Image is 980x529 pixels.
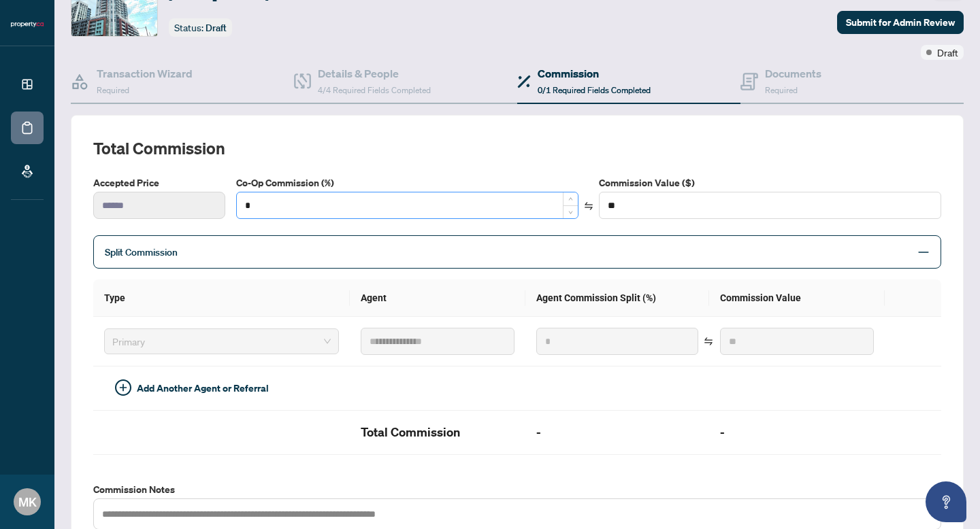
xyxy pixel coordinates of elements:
label: Commission Value ($) [599,175,941,190]
span: Add Another Agent or Referral [137,381,269,396]
h2: - [536,422,699,443]
span: 0/1 Required Fields Completed [538,85,651,95]
h4: Transaction Wizard [97,65,193,82]
span: plus-circle [115,379,131,396]
span: Submit for Admin Review [846,12,955,33]
h2: - [720,422,874,443]
th: Commission Value [709,279,885,317]
span: minus [917,246,930,258]
span: up [568,197,573,201]
span: Primary [112,331,331,352]
span: down [568,210,573,215]
th: Type [93,279,350,317]
h2: Total Commission [93,137,941,159]
label: Accepted Price [93,175,225,190]
span: Draft [937,45,958,60]
h2: Total Commission [361,422,514,443]
span: Split Commission [105,246,178,258]
label: Co-Op Commission (%) [236,175,578,190]
th: Agent [350,279,525,317]
label: Commission Notes [93,482,941,497]
span: Increase Value [563,192,578,205]
span: Draft [206,22,227,34]
th: Agent Commission Split (%) [525,279,710,317]
span: MK [18,492,37,511]
h4: Details & People [318,65,431,82]
span: swap [704,337,713,346]
div: Split Commission [93,235,941,269]
button: Open asap [926,481,966,522]
span: Decrease Value [563,205,578,218]
div: Status: [169,18,232,37]
button: Submit for Admin Review [837,11,964,34]
span: Required [765,85,798,95]
h4: Commission [538,65,651,82]
h4: Documents [765,65,821,82]
button: Add Another Agent or Referral [104,377,280,399]
img: logo [11,20,44,29]
span: swap [584,201,593,211]
span: Required [97,85,129,95]
span: 4/4 Required Fields Completed [318,85,431,95]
